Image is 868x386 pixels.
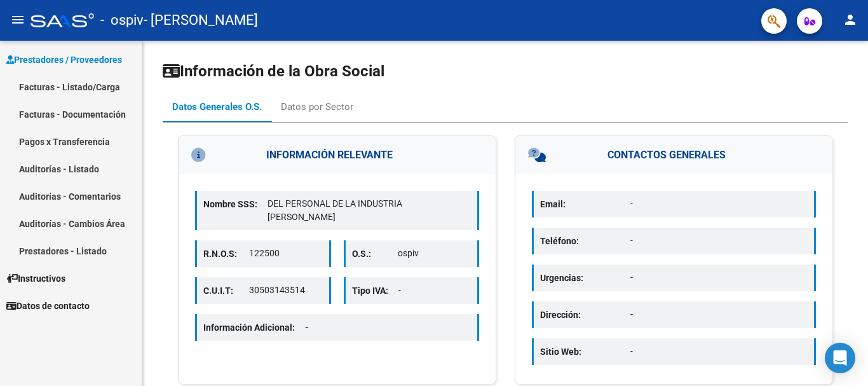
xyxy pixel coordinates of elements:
[281,100,353,114] div: Datos por Sector
[10,12,25,27] mat-icon: menu
[6,53,122,67] span: Prestadores / Proveedores
[515,136,832,174] h3: CONTACTOS GENERALES
[268,197,471,224] p: DEL PERSONAL DE LA INDUSTRIA [PERSON_NAME]
[163,61,848,81] h1: Información de la Obra Social
[144,6,258,34] span: - [PERSON_NAME]
[6,272,65,286] span: Instructivos
[540,345,630,359] p: Sitio Web:
[630,234,808,247] p: -
[540,271,630,285] p: Urgencias:
[203,197,268,211] p: Nombre SSS:
[6,299,90,313] span: Datos de contacto
[630,271,808,284] p: -
[249,247,322,260] p: 122500
[540,234,630,248] p: Teléfono:
[843,12,858,27] mat-icon: person
[172,100,262,114] div: Datos Generales O.S.
[203,284,249,298] p: C.U.I.T:
[398,284,471,297] p: -
[630,308,808,321] p: -
[179,136,496,174] h3: INFORMACIÓN RELEVANTE
[825,343,855,373] div: Open Intercom Messenger
[352,284,398,298] p: Tipo IVA:
[352,247,398,261] p: O.S.:
[203,247,249,261] p: R.N.O.S:
[540,197,630,211] p: Email:
[305,322,309,333] span: -
[630,345,808,358] p: -
[203,321,319,334] p: Información Adicional:
[100,6,144,34] span: - ospiv
[630,197,808,210] p: -
[398,247,471,260] p: ospiv
[249,284,322,297] p: 30503143514
[540,308,630,322] p: Dirección:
